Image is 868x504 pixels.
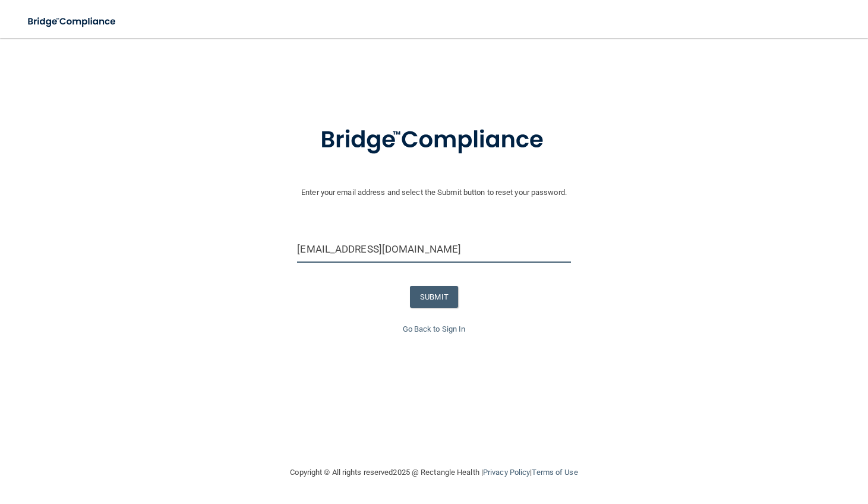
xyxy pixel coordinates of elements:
[296,109,573,171] img: bridge_compliance_login_screen.278c3ca4.svg
[403,325,466,333] a: Go Back to Sign In
[532,468,577,477] a: Terms of Use
[217,453,651,492] div: Copyright © All rights reserved 2025 @ Rectangle Health | |
[483,468,530,477] a: Privacy Policy
[662,420,854,467] iframe: Drift Widget Chat Controller
[297,236,570,263] input: Email
[410,286,458,308] button: SUBMIT
[18,10,127,34] img: bridge_compliance_login_screen.278c3ca4.svg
